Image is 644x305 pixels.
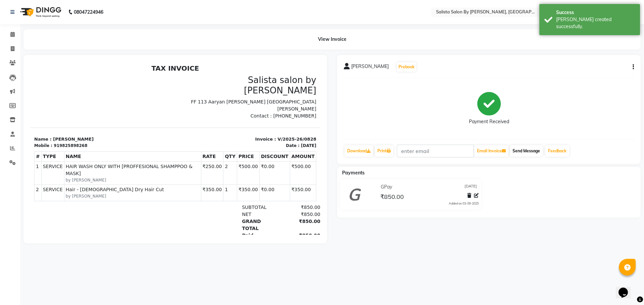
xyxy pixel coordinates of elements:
[207,123,229,139] td: ₹350.00
[229,100,260,123] td: ₹0.00
[375,145,393,157] a: Print
[4,81,22,87] div: Mobile :
[465,183,477,190] span: [DATE]
[510,145,543,157] button: Send Message
[208,142,249,149] div: SUBTOTAL
[344,145,373,157] a: Download
[381,183,392,190] span: GPay
[449,201,479,206] div: Added on 03-09-2025
[4,3,286,11] h2: TAX INVOICE
[207,90,229,100] th: PRICE
[4,74,141,81] p: Name : [PERSON_NAME]
[17,3,63,21] img: logo
[193,123,207,139] td: 1
[249,156,290,170] div: ₹850.00
[36,116,169,122] small: by [PERSON_NAME]
[249,149,290,156] div: ₹850.00
[193,100,207,123] td: 2
[23,29,641,50] div: View Invoice
[545,145,569,157] a: Feedback
[229,90,260,100] th: DISCOUNT
[171,100,193,123] td: ₹250.00
[4,100,11,123] td: 1
[4,90,11,100] th: #
[11,123,34,139] td: SERVICE
[149,51,286,58] p: Contact : [PHONE_NUMBER]
[474,145,508,157] button: Email Invoice
[342,170,365,176] span: Payments
[469,118,509,125] div: Payment Received
[36,125,169,132] span: Hair - [DEMOGRAPHIC_DATA] Dry Hair Cut
[249,170,290,177] div: ₹850.00
[171,123,193,139] td: ₹350.00
[260,90,286,100] th: AMOUNT
[149,13,286,34] h3: Salista salon by [PERSON_NAME]
[11,100,34,123] td: SERVICE
[149,37,286,51] p: FF 113 Aaryan [PERSON_NAME] [GEOGRAPHIC_DATA][PERSON_NAME]
[260,100,286,123] td: ₹500.00
[616,278,637,298] iframe: chat widget
[74,3,103,21] b: 08047224946
[171,90,193,100] th: RATE
[36,101,169,116] span: HAIR WASH ONLY WITH [PROFFESIONAL SHAMPPOO & MASK]
[149,74,286,81] p: Invoice : V/2025-26/0828
[556,16,635,30] div: Bill created successfully.
[208,149,249,156] div: NET
[34,90,171,100] th: NAME
[229,123,260,139] td: ₹0.00
[397,145,474,157] input: enter email
[380,193,404,202] span: ₹850.00
[556,9,635,16] div: Success
[208,170,249,177] div: Paid
[271,81,286,87] div: [DATE]
[249,142,290,149] div: ₹850.00
[207,100,229,123] td: ₹500.00
[36,132,169,138] small: by [PERSON_NAME]
[397,62,416,72] button: Prebook
[260,123,286,139] td: ₹350.00
[23,81,57,87] div: 919825898268
[4,123,11,139] td: 2
[256,81,269,87] div: Date :
[208,156,249,170] div: GRAND TOTAL
[193,90,207,100] th: QTY
[11,90,34,100] th: TYPE
[351,63,389,72] span: [PERSON_NAME]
